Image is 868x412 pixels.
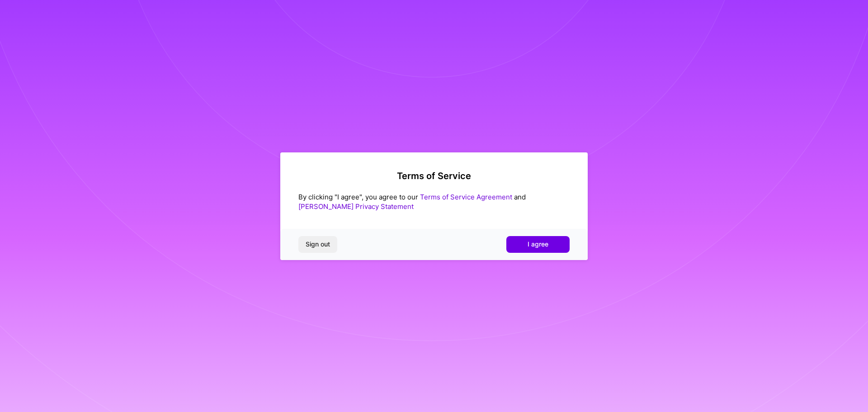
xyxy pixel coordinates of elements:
[298,202,414,211] a: [PERSON_NAME] Privacy Statement
[298,192,570,211] div: By clicking "I agree", you agree to our and
[298,170,570,181] h2: Terms of Service
[298,236,337,252] button: Sign out
[420,193,512,201] a: Terms of Service Agreement
[306,240,330,249] span: Sign out
[528,240,548,249] span: I agree
[506,236,570,252] button: I agree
